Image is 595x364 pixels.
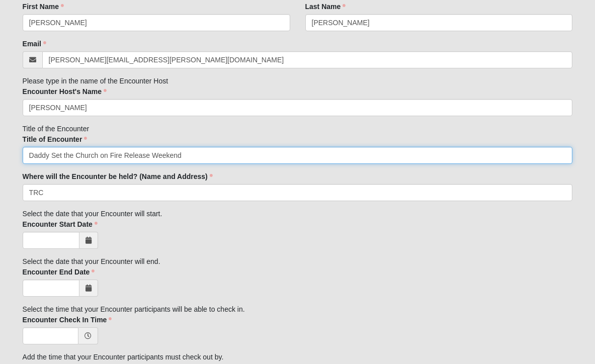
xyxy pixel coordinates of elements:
[23,2,64,12] label: First Name
[23,267,95,277] label: Encounter End Date
[305,2,346,12] label: Last Name
[23,39,46,49] label: Email
[23,219,98,229] label: Encounter Start Date
[23,86,107,97] label: Encounter Host's Name
[23,171,213,181] label: Where will the Encounter be held? (Name and Address)
[23,134,88,144] label: Title of Encounter
[23,315,112,325] label: Encounter Check In Time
